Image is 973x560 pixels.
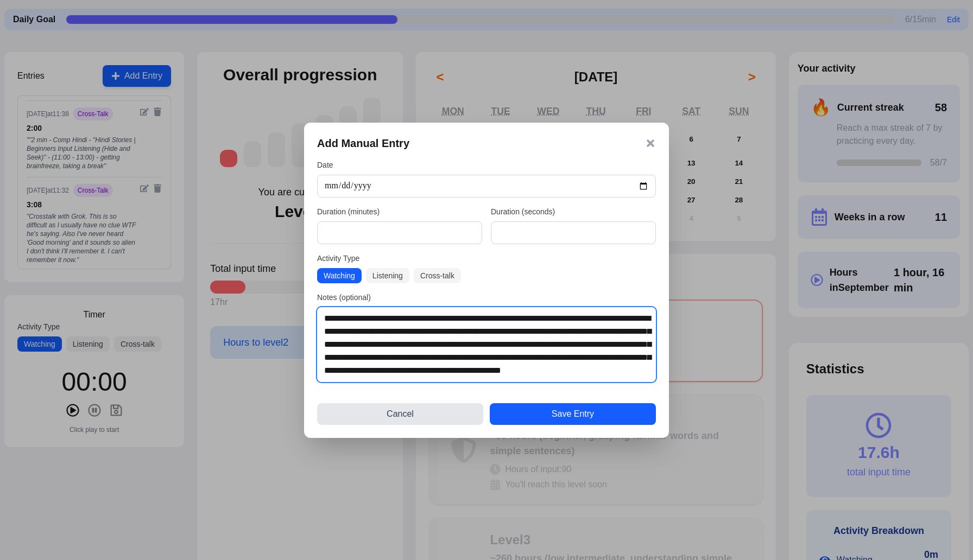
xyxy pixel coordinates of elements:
[491,206,656,217] label: Duration (seconds)
[317,292,656,303] label: Notes (optional)
[317,136,409,151] h3: Add Manual Entry
[317,403,483,425] button: Cancel
[414,268,461,283] button: Cross-talk
[490,403,656,425] button: Save Entry
[317,253,656,264] label: Activity Type
[317,206,482,217] label: Duration (minutes)
[366,268,409,283] button: Listening
[317,160,656,170] label: Date
[317,268,362,283] button: Watching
